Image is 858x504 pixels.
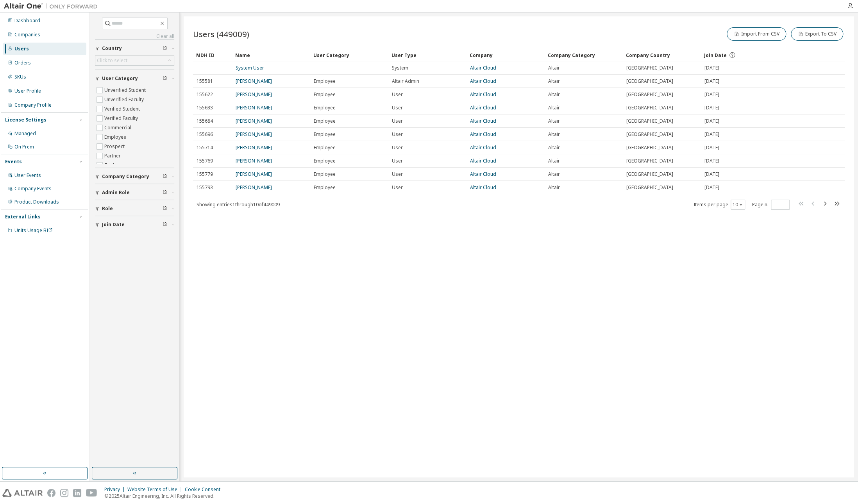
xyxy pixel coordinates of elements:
button: Admin Role [95,184,174,201]
span: User [392,184,403,191]
span: Employee [314,91,336,98]
div: Company Country [626,49,698,61]
div: Cookie Consent [185,486,225,493]
span: Users (449009) [193,29,249,39]
span: [DATE] [704,171,719,177]
img: facebook.svg [47,489,55,497]
label: Unverified Student [104,86,147,95]
span: [GEOGRAPHIC_DATA] [626,145,673,151]
span: [GEOGRAPHIC_DATA] [626,78,673,84]
span: User Category [102,75,138,82]
span: Altair [548,158,560,164]
span: [GEOGRAPHIC_DATA] [626,105,673,111]
span: [DATE] [704,184,719,191]
div: User Type [391,49,463,61]
span: Showing entries 1 through 10 of 449009 [197,201,280,208]
span: User [392,158,403,164]
span: [GEOGRAPHIC_DATA] [626,158,673,164]
div: Managed [14,130,36,137]
div: Company Profile [14,102,52,108]
a: Altair Cloud [470,64,496,71]
span: Altair [548,118,560,124]
div: Product Downloads [14,199,59,205]
label: Partner [104,151,122,161]
span: Clear filter [163,222,167,228]
label: Verified Faculty [104,114,139,123]
div: Website Terms of Use [127,486,185,493]
span: 155696 [197,131,213,138]
span: Items per page [694,200,745,210]
span: System [392,65,408,71]
img: instagram.svg [60,489,68,497]
a: Altair Cloud [470,78,496,84]
span: [DATE] [704,118,719,124]
a: Altair Cloud [470,184,496,191]
span: Altair [548,184,560,191]
div: On Prem [14,144,34,150]
label: Unverified Faculty [104,95,145,104]
span: [GEOGRAPHIC_DATA] [626,184,673,191]
span: [DATE] [704,105,719,111]
span: Employee [314,158,336,164]
img: Altair One [4,2,102,10]
span: Altair [548,78,560,84]
div: Click to select [97,57,127,64]
span: Clear filter [163,45,167,52]
a: Clear all [95,33,174,39]
button: Company Category [95,168,174,185]
span: Altair [548,171,560,177]
label: Prospect [104,142,126,151]
button: Export To CSV [791,27,843,41]
button: Country [95,40,174,57]
span: User [392,91,403,98]
span: 155622 [197,91,213,98]
span: Country [102,45,122,52]
div: Company [470,49,542,61]
a: [PERSON_NAME] [236,184,272,191]
div: Privacy [104,486,127,493]
div: Dashboard [14,18,40,24]
span: Employee [314,131,336,138]
button: Join Date [95,216,174,233]
span: Role [102,206,113,212]
div: User Category [313,49,385,61]
img: altair_logo.svg [2,489,43,497]
div: External Links [5,214,41,220]
a: Altair Cloud [470,144,496,151]
button: Role [95,200,174,217]
span: [GEOGRAPHIC_DATA] [626,91,673,98]
a: [PERSON_NAME] [236,144,272,151]
span: Join Date [704,52,727,59]
span: [DATE] [704,131,719,138]
div: License Settings [5,117,46,123]
span: [DATE] [704,145,719,151]
a: [PERSON_NAME] [236,78,272,84]
div: User Profile [14,88,41,94]
button: User Category [95,70,174,87]
div: Click to select [95,56,174,65]
span: User [392,131,403,138]
div: Company Events [14,186,52,192]
span: Altair [548,131,560,138]
img: linkedin.svg [73,489,81,497]
span: [GEOGRAPHIC_DATA] [626,65,673,71]
span: Page n. [752,200,790,210]
div: User Events [14,172,41,179]
a: Altair Cloud [470,91,496,98]
span: Admin Role [102,189,130,196]
div: Company Category [548,49,620,61]
span: Altair [548,145,560,151]
span: Company Category [102,173,149,180]
span: [GEOGRAPHIC_DATA] [626,171,673,177]
span: 155581 [197,78,213,84]
span: Units Usage BI [14,227,53,234]
span: Employee [314,105,336,111]
span: [GEOGRAPHIC_DATA] [626,118,673,124]
button: Import From CSV [727,27,786,41]
div: Name [235,49,307,61]
span: Clear filter [163,206,167,212]
a: Altair Cloud [470,131,496,138]
span: Clear filter [163,173,167,180]
span: Employee [314,184,336,191]
span: 155769 [197,158,213,164]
